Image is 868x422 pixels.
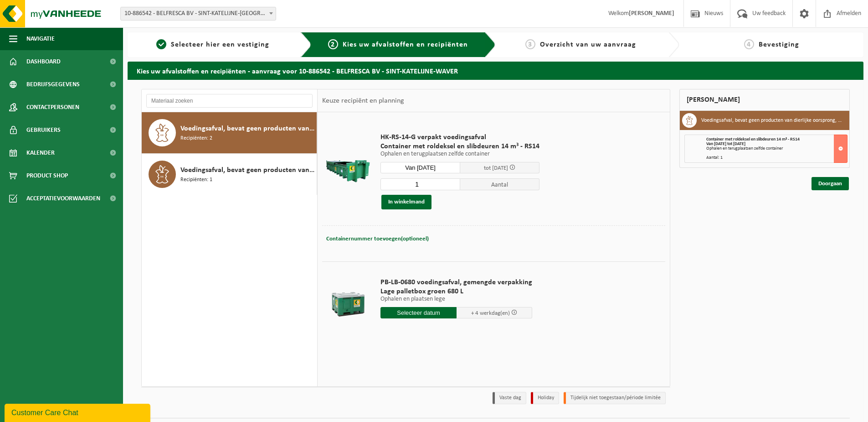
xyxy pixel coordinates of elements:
span: 3 [525,39,535,49]
span: 10-886542 - BELFRESCA BV - SINT-KATELIJNE-WAVER [120,7,276,21]
span: Acceptatievoorwaarden [26,187,100,210]
p: Ophalen en plaatsen lege [380,296,532,302]
span: Container met roldeksel en slibdeuren 14 m³ - RS14 [706,137,800,142]
span: Kies uw afvalstoffen en recipiënten [343,41,468,48]
button: In winkelmand [381,195,431,209]
div: Aantal: 1 [706,156,847,160]
span: Lage palletbox groen 680 L [380,287,532,296]
li: Tijdelijk niet toegestaan/période limitée [564,392,666,404]
button: Voedingsafval, bevat geen producten van dierlijke oorsprong, gemengde verpakking (exclusief glas)... [142,112,317,154]
span: Selecteer hier een vestiging [171,41,269,48]
span: 1 [156,39,166,49]
span: Recipiënten: 1 [180,176,212,184]
li: Vaste dag [493,392,526,404]
input: Materiaal zoeken [146,94,313,108]
span: Contactpersonen [26,96,79,119]
span: HK-RS-14-G verpakt voedingsafval [380,133,539,142]
strong: [PERSON_NAME] [629,10,674,17]
iframe: chat widget [5,402,152,422]
span: Kalender [26,141,55,164]
button: Voedingsafval, bevat geen producten van dierlijke oorsprong, onverpakt Recipiënten: 1 [142,154,317,195]
h3: Voedingsafval, bevat geen producten van dierlijke oorsprong, gemengde verpakking (exclusief glas) [701,113,842,128]
span: Navigatie [26,27,55,50]
span: Product Shop [26,164,68,187]
span: Container met roldeksel en slibdeuren 14 m³ - RS14 [380,142,539,151]
span: Gebruikers [26,119,61,141]
div: Ophalen en terugplaatsen zelfde container [706,146,847,151]
span: Dashboard [26,50,61,73]
strong: Van [DATE] tot [DATE] [706,141,745,146]
span: Bevestiging [759,41,799,48]
span: Aantal [460,178,540,190]
span: Overzicht van uw aanvraag [540,41,636,48]
span: + 4 werkdag(en) [471,310,510,316]
div: [PERSON_NAME] [679,89,850,111]
div: Keuze recipiënt en planning [318,89,409,112]
span: PB-LB-0680 voedingsafval, gemengde verpakking [380,278,532,287]
span: Voedingsafval, bevat geen producten van dierlijke oorsprong, onverpakt [180,165,314,176]
a: 1Selecteer hier een vestiging [132,39,293,50]
span: Bedrijfsgegevens [26,73,80,96]
span: 10-886542 - BELFRESCA BV - SINT-KATELIJNE-WAVER [121,7,276,20]
li: Holiday [531,392,559,404]
span: 4 [744,39,754,49]
a: Doorgaan [812,177,849,190]
span: tot [DATE] [484,165,508,171]
span: Voedingsafval, bevat geen producten van dierlijke oorsprong, gemengde verpakking (exclusief glas) [180,123,314,134]
h2: Kies uw afvalstoffen en recipiënten - aanvraag voor 10-886542 - BELFRESCA BV - SINT-KATELIJNE-WAVER [128,62,863,79]
input: Selecteer datum [380,307,457,318]
button: Containernummer toevoegen(optioneel) [325,233,430,245]
p: Ophalen en terugplaatsen zelfde container [380,151,539,157]
span: 2 [328,39,338,49]
span: Recipiënten: 2 [180,134,212,143]
input: Selecteer datum [380,162,460,173]
span: Containernummer toevoegen(optioneel) [326,236,429,242]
